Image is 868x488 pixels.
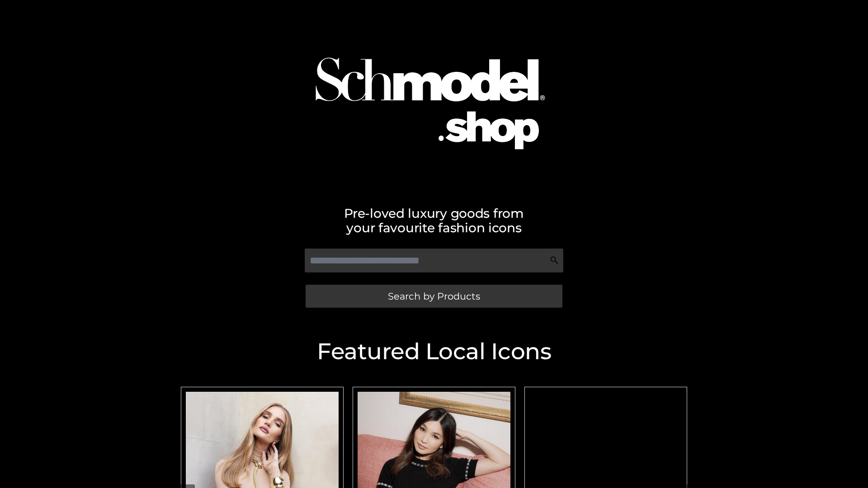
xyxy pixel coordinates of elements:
[176,340,692,363] h2: Featured Local Icons​
[550,256,559,265] img: Search Icon
[388,291,480,301] span: Search by Products
[306,285,562,308] a: Search by Products
[176,206,692,235] h2: Pre-loved luxury goods from your favourite fashion icons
